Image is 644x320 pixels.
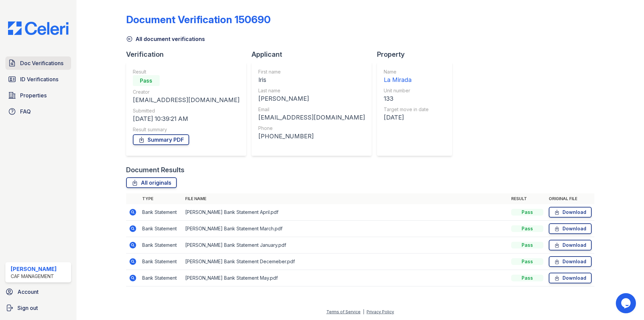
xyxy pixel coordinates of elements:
div: First name [258,68,365,75]
div: [PHONE_NUMBER] [258,132,365,141]
div: Pass [511,209,543,216]
img: CE_Logo_Blue-a8612792a0a2168367f1c8372b55b34899dd931a85d93a1a3d3e32e68fde9ad4.png [3,21,74,35]
div: [EMAIL_ADDRESS][DOMAIN_NAME] [258,113,365,122]
span: Sign out [17,304,38,312]
span: Properties [20,91,47,99]
a: Sign out [3,301,74,315]
span: FAQ [20,107,31,116]
div: La Mirada [384,75,429,85]
a: All document verifications [126,35,205,43]
div: Applicant [252,50,377,59]
a: Account [3,285,74,299]
div: Pass [133,75,160,86]
div: Property [377,50,458,59]
th: Original file [546,193,594,204]
td: [PERSON_NAME] Bank Statement May.pdf [182,270,508,286]
td: [PERSON_NAME] Bank Statement January.pdf [182,237,508,254]
div: Pass [511,225,543,232]
div: Result summary [133,126,239,133]
td: Bank Statement [140,254,182,270]
div: Submitted [133,107,239,114]
td: [PERSON_NAME] Bank Statement Decemeber.pdf [182,254,508,270]
a: Name La Mirada [384,68,429,85]
a: Download [549,223,592,234]
div: [EMAIL_ADDRESS][DOMAIN_NAME] [133,95,239,105]
span: Doc Verifications [20,59,63,67]
span: Account [17,288,39,296]
div: Verification [126,50,252,59]
a: Doc Verifications [5,56,71,70]
iframe: chat widget [616,293,637,313]
a: Terms of Service [326,309,361,314]
div: 133 [384,94,429,103]
div: Email [258,106,365,113]
td: [PERSON_NAME] Bank Statement April.pdf [182,204,508,221]
span: ID Verifications [20,75,58,83]
a: Summary PDF [133,134,189,145]
th: Result [508,193,546,204]
th: Type [140,193,182,204]
div: Creator [133,89,239,95]
td: Bank Statement [140,270,182,286]
a: ID Verifications [5,73,71,86]
div: Result [133,68,239,75]
div: Phone [258,125,365,132]
div: [DATE] [384,113,429,122]
div: | [363,309,364,314]
div: Name [384,68,429,75]
a: Download [549,273,592,283]
div: [PERSON_NAME] [11,265,57,273]
a: Download [549,240,592,250]
td: [PERSON_NAME] Bank Statement March.pdf [182,221,508,237]
div: Document Verification 150690 [126,13,271,26]
a: Download [549,207,592,218]
a: All originals [126,177,177,188]
div: Pass [511,275,543,281]
td: Bank Statement [140,237,182,254]
a: Properties [5,89,71,102]
a: FAQ [5,105,71,118]
div: Target move in date [384,106,429,113]
td: Bank Statement [140,204,182,221]
div: Last name [258,87,365,94]
div: [PERSON_NAME] [258,94,365,103]
div: [DATE] 10:39:21 AM [133,114,239,124]
div: Unit number [384,87,429,94]
a: Download [549,256,592,267]
div: Pass [511,242,543,248]
div: Document Results [126,165,184,175]
div: Pass [511,258,543,265]
th: File name [182,193,508,204]
div: Iris [258,75,365,85]
div: CAF Management [11,273,57,280]
a: Privacy Policy [367,309,394,314]
td: Bank Statement [140,221,182,237]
